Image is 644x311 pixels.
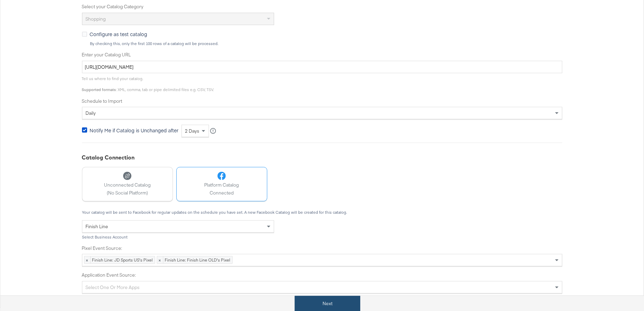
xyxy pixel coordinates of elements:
div: Your catalog will be sent to Facebook for regular updates on the schedule you have set. A new Fac... [82,210,562,215]
span: Finish Line [86,223,108,230]
div: By checking this, only the first 100 rows of a catalog will be processed. [90,41,562,46]
strong: Supported formats [82,87,116,92]
span: × [157,256,163,263]
span: daily [86,110,96,116]
span: (No Social Platform) [104,190,151,196]
div: Select one or more apps [82,281,562,293]
label: Application Event Source: [82,272,562,278]
button: Platform CatalogConnected [176,167,267,201]
div: Select Business Account [82,235,274,240]
button: Unconnected Catalog(No Social Platform) [82,167,173,201]
span: Configure as test catalog [90,31,148,37]
span: × [84,256,91,263]
span: Connected [204,190,239,196]
label: Schedule to Import [82,98,562,104]
span: Finish Line: Finish Line OLD's Pixel [163,256,232,263]
span: Notify Me if Catalog is Unchanged after [90,127,179,134]
div: Catalog Connection [82,154,562,162]
label: Enter your Catalog URL [82,52,562,58]
span: 2 days [185,128,200,134]
label: Select your Catalog Category [82,3,562,10]
input: Enter Catalog URL, e.g. http://www.example.com/products.xml [82,61,562,74]
span: Unconnected Catalog [104,182,151,188]
label: Pixel Event Source: [82,245,562,252]
span: Platform Catalog [204,182,239,188]
span: Finish Line: JD Sports US's Pixel [91,256,155,263]
span: Shopping [86,16,106,22]
span: Tell us where to find your catalog. : XML, comma, tab or pipe delimited files e.g. CSV, TSV. [82,76,214,92]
